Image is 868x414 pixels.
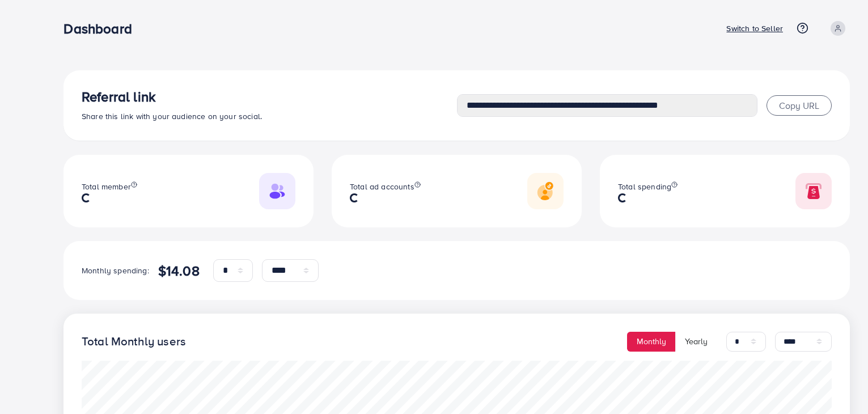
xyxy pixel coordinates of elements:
[779,99,819,112] span: Copy URL
[627,332,676,352] button: Monthly
[82,335,186,349] h4: Total Monthly users
[158,263,200,279] h4: $14.08
[618,181,671,192] span: Total spending
[82,111,262,122] span: Share this link with your audience on your social.
[795,173,832,209] img: Responsive image
[350,181,414,192] span: Total ad accounts
[726,22,783,35] p: Switch to Seller
[259,173,295,209] img: Responsive image
[82,264,149,277] p: Monthly spending:
[82,88,457,105] h3: Referral link
[82,181,131,192] span: Total member
[675,332,717,352] button: Yearly
[767,95,832,116] button: Copy URL
[527,173,564,209] img: Responsive image
[63,20,141,37] h3: Dashboard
